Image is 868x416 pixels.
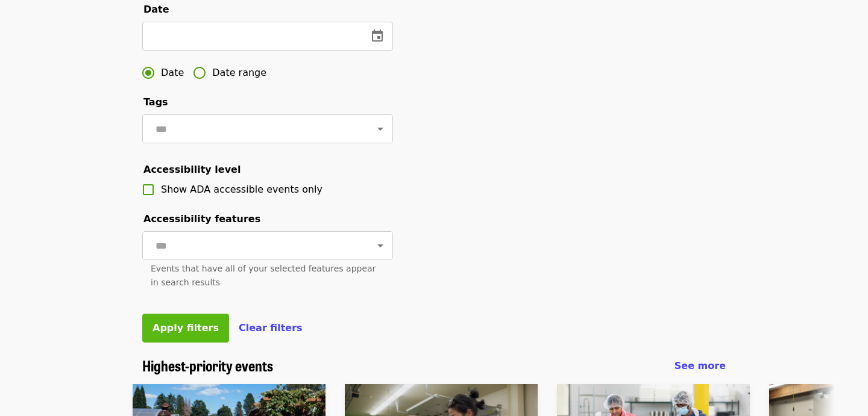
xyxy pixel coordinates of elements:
button: Apply filters [142,314,229,343]
span: Date [161,66,184,80]
span: Accessibility features [143,213,260,225]
button: Open [372,120,389,137]
span: Highest-priority events [142,355,273,376]
span: Accessibility level [143,164,241,175]
span: Date range [212,66,266,80]
a: See more [675,359,726,373]
div: Highest-priority events [133,357,735,374]
span: Date [143,4,169,15]
span: Apply filters [153,322,219,334]
span: Show ADA accessible events only [161,184,322,195]
a: Highest-priority events [142,357,273,374]
button: change date [363,22,392,51]
span: Clear filters [239,322,303,334]
span: Tags [143,96,168,108]
button: Open [372,237,389,254]
span: Events that have all of your selected features appear in search results [151,264,376,287]
span: See more [675,360,726,371]
button: Clear filters [239,321,303,335]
